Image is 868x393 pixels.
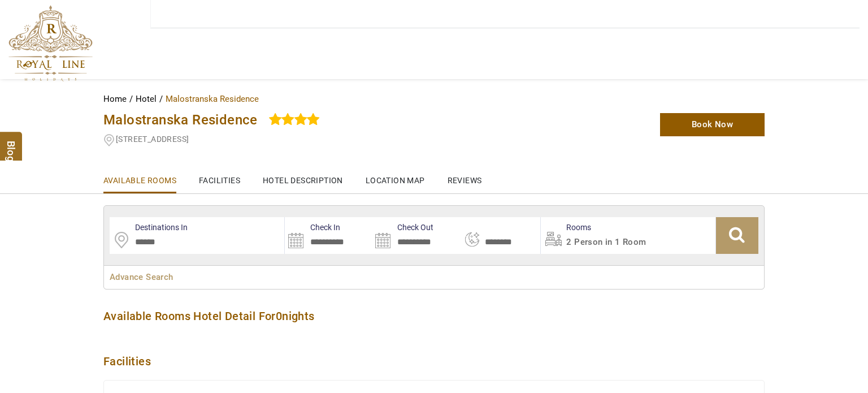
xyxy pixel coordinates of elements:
a: Hotel [136,94,159,104]
h2: Available Rooms Hotel Detail For nights [103,309,765,323]
span: Blog [4,141,19,150]
span: [STREET_ADDRESS] [116,135,189,144]
label: Destinations In [110,222,188,233]
li: Malostranska Residence [166,90,259,107]
label: Rooms [541,222,591,233]
a: Home [103,94,129,104]
a: Location Map [366,161,425,192]
a: Facilities [199,161,240,192]
span: 2 Person in 1 Room [566,237,646,247]
a: Available Rooms [103,161,176,193]
a: Book Now [660,113,765,136]
span: 0 [276,309,282,323]
img: The Royal Line Holidays [8,5,93,81]
h2: Facilities [103,355,765,369]
span: Malostranska Residence [103,112,258,128]
label: Check In [285,222,340,233]
label: Check Out [372,222,433,233]
a: Advance Search [110,272,173,282]
a: Reviews [448,161,482,192]
a: Hotel Description [263,161,343,192]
